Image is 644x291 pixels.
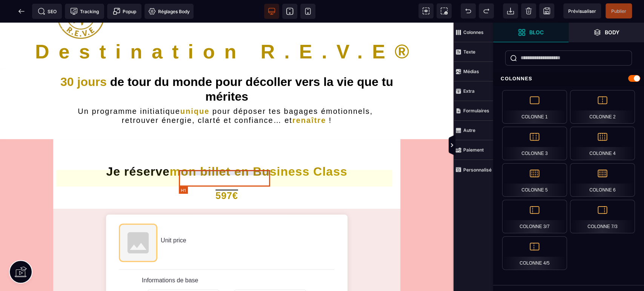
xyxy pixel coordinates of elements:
[53,52,400,84] h1: de tour du monde pour décoller vers la vie que tu mérites
[119,201,157,239] img: Product image
[529,29,544,35] strong: Bloc
[144,4,194,19] span: Favicon
[437,3,452,18] span: Capture d'écran
[418,3,433,18] span: Voir les composants
[65,4,104,19] span: Code de suivi
[479,3,494,18] span: Rétablir
[453,160,493,179] span: Personnalisé
[463,167,492,173] strong: Personnalisé
[463,49,475,55] strong: Texte
[53,84,400,102] h2: Un programme initiatique pour déposer tes bagages émotionnels, retrouver énergie, clarté et confi...
[570,90,635,124] div: Colonne 2
[539,3,554,18] span: Enregistrer
[605,29,619,35] strong: Body
[611,8,626,14] span: Publier
[148,8,190,15] span: Réglages Body
[502,127,567,160] div: Colonne 3
[493,72,644,86] div: Colonnes
[502,200,567,233] div: Colonne 3/7
[463,147,484,153] strong: Paiement
[14,4,29,19] span: Retour
[453,101,493,121] span: Formulaires
[161,214,186,221] span: Unit price
[38,8,57,15] span: SEO
[463,108,489,113] strong: Formulaires
[463,88,475,94] strong: Extra
[502,90,567,124] div: Colonne 1
[300,4,315,19] span: Voir mobile
[570,200,635,233] div: Colonne 7/3
[282,4,297,19] span: Voir tablette
[606,3,632,18] span: Enregistrer le contenu
[463,29,484,35] strong: Colonnes
[32,4,62,19] span: Métadata SEO
[463,69,479,74] strong: Médias
[453,42,493,62] span: Texte
[569,23,644,42] span: Ouvrir les calques
[453,121,493,140] span: Autre
[453,23,493,42] span: Colonnes
[11,17,442,41] h1: ®
[461,3,476,18] span: Défaire
[453,140,493,160] span: Paiement
[502,236,567,270] div: Colonne 4/5
[453,62,493,81] span: Médias
[521,3,536,18] span: Nettoyage
[113,8,136,15] span: Popup
[142,254,312,261] h5: Informations de base
[502,163,567,197] div: Colonne 5
[563,3,601,18] span: Aperçu
[493,134,501,157] span: Afficher les vues
[453,81,493,101] span: Extra
[570,163,635,197] div: Colonne 6
[59,138,395,160] h1: Je réserve
[107,4,141,19] span: Créer une alerte modale
[568,8,596,14] span: Prévisualiser
[570,127,635,160] div: Colonne 4
[493,23,569,42] span: Ouvrir les blocs
[503,3,518,18] span: Importer
[264,4,279,19] span: Voir bureau
[463,127,475,133] strong: Autre
[70,8,99,15] span: Tracking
